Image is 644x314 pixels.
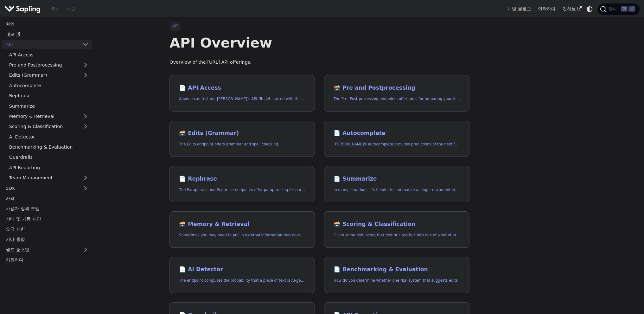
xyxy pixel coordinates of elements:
[179,187,305,193] p: The Paraphrase and Rephrase endpoints offer paraphrasing for particular styles.
[179,141,305,147] p: The Edits endpoint offers grammar and spell checking.
[169,34,469,51] h1: API Overview
[6,122,92,131] a: Scoring & Classification
[2,214,92,223] a: 상태 및 가동 시간
[6,112,92,121] a: Memory & Retrieval
[179,85,305,92] h2: API Access
[179,278,305,284] p: The endpoint computes the probability that a piece of text is AI-generated,
[628,6,635,12] kbd: K
[324,257,469,293] a: 📄️ Benchmarking & EvaluationHow do you determine whether one NLP system that suggests edits
[79,40,92,49] button: Collapse sidebar category 'API'
[2,235,92,244] a: 기타 통합
[6,247,29,252] font: 셀프 호스팅
[534,4,559,14] a: 연락하다
[324,211,469,248] a: 🗃️ Scoring & ClassificationGiven some text, score that text or classify it into one of a set of p...
[6,91,92,100] a: Rephrase
[334,187,460,193] p: In many situations, it's helpful to summarize a longer document into a shorter, more easily diges...
[6,22,15,27] font: 환영
[6,196,15,201] font: 가격
[324,166,469,202] a: 📄️ SummarizeIn many situations, it's helpful to summarize a longer document into a shorter, more ...
[169,166,315,202] a: 📄️ RephraseThe Paraphrase and Rephrase endpoints offer paraphrasing for particular styles.
[6,186,15,191] font: SDK
[334,130,460,137] h2: Autocomplete
[6,32,15,37] font: 데모
[169,211,315,248] a: 🗃️ Memory & RetrievalSometimes you may need to pull in external information that doesn't fit in t...
[6,132,92,141] a: AI Detector
[324,75,469,112] a: 🗃️ Pre and PostprocessingThe Pre- Post-processing endpoints offer tools for preparing your text d...
[51,6,60,11] font: 문서
[334,141,460,147] p: Sapling's autocomplete provides predictions of the next few characters or words
[169,22,469,30] nav: Breadcrumbs
[169,121,315,157] a: 🗃️ Edits (Grammar)The Edits endpoint offers grammar and spell checking.
[507,6,531,11] font: 개발 블로그
[6,61,92,70] a: Pre and Postprocessing
[2,30,92,39] a: 데모
[169,75,315,112] a: 📄️ API AccessAnyone can test out [PERSON_NAME]'s API. To get started with the API, simply:
[324,121,469,157] a: 📄️ Autocomplete[PERSON_NAME]'s autocomplete provides predictions of the next few characters or words
[48,4,63,14] a: 문서
[179,130,305,137] h2: Edits (Grammar)
[538,6,556,11] font: 연락하다
[6,237,25,242] font: 기타 통합
[6,257,23,262] font: 지원하다
[334,176,460,183] h2: Summarize
[2,40,79,49] a: API
[504,4,534,14] a: 개발 블로그
[2,183,79,193] a: SDK
[6,143,92,152] a: Benchmarking & Evaluation
[63,4,79,14] a: 데모
[334,232,460,238] p: Given some text, score that text or classify it into one of a set of pre-specified categories.
[6,227,25,232] font: 요금 제한
[6,153,92,162] a: Guardrails
[169,22,181,30] span: API
[79,183,92,193] button: 사이드바 카테고리 'SDK' 확장
[334,96,460,102] p: The Pre- Post-processing endpoints offer tools for preparing your text data for ingestation as we...
[563,6,576,11] font: 깃허브
[4,4,43,14] a: Sapling.ai
[608,6,617,11] font: 찾다
[2,255,92,265] a: 지원하다
[179,176,305,183] h2: Rephrase
[179,232,305,238] p: Sometimes you may need to pull in external information that doesn't fit in the context size of an...
[169,59,469,66] p: Overview of the [URL] API offerings.
[2,19,92,29] a: 환영
[334,278,460,284] p: How do you determine whether one NLP system that suggests edits
[597,3,640,15] button: 검색(Ctrl+K)
[67,6,75,11] font: 데모
[559,4,585,14] a: 깃허브
[6,42,13,47] font: API
[2,225,92,234] a: 요금 제한
[334,85,460,92] h2: Pre and Postprocessing
[4,4,41,14] img: Sapling.ai
[6,216,41,221] font: 상태 및 가동 시간
[6,101,92,111] a: Summarize
[585,4,594,14] button: 다크 모드와 라이트 모드 간 전환(현재 시스템 모드)
[6,50,92,59] a: API Access
[179,96,305,102] p: Anyone can test out Sapling's API. To get started with the API, simply:
[334,266,460,273] h2: Benchmarking & Evaluation
[6,81,92,90] a: Autocomplete
[6,71,92,80] a: Edits (Grammar)
[2,245,92,254] a: 셀프 호스팅
[6,163,92,172] a: API Reporting
[179,266,305,273] h2: AI Detector
[334,221,460,228] h2: Scoring & Classification
[6,173,92,183] a: Team Management
[169,257,315,293] a: 📄️ AI DetectorThe endpoint computes the probability that a piece of text is AI-generated,
[179,221,305,228] h2: Memory & Retrieval
[6,206,40,211] font: 사용자 정의 모델
[2,204,92,213] a: 사용자 정의 모델
[2,194,92,203] a: 가격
